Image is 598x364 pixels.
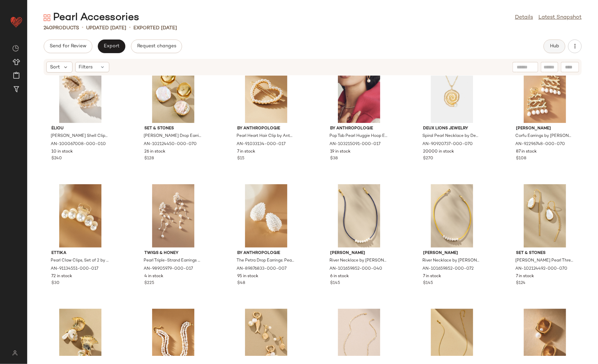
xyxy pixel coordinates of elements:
[423,126,481,132] span: Deux Lions Jewelry
[516,273,534,280] span: 7 in stock
[515,258,573,264] span: [PERSON_NAME] Pearl Threader Earrings by Set & Stones in Gold, Women's at Anthropologie
[51,266,98,272] span: AN-91134551-000-017
[423,280,433,286] span: $145
[133,25,177,32] p: Exported [DATE]
[79,64,93,71] span: Filters
[515,14,533,22] a: Details
[422,258,480,264] span: River Necklace by [PERSON_NAME] in Yellow, Women's, Leather/Gold/Freshwater Pearl at Anthropologie
[8,350,21,356] img: svg%3e
[544,39,565,53] button: Hub
[516,126,574,132] span: [PERSON_NAME]
[144,250,202,256] span: Twigs & Honey
[86,25,126,32] p: updated [DATE]
[144,156,154,162] span: $128
[82,24,83,32] span: •
[511,184,579,248] img: 102124492_070_b
[330,149,351,155] span: 19 in stock
[330,273,349,280] span: 6 in stock
[418,184,486,248] img: 101659852_072_b
[51,273,72,280] span: 72 in stock
[237,133,294,139] span: Pearl Heart Hair Clip by Anthropologie in Ivory, Women's, Acrylic/Iron
[237,149,255,155] span: 7 in stock
[144,149,165,155] span: 26 in stock
[129,24,131,32] span: •
[237,156,244,162] span: $15
[422,133,480,139] span: Spiral Pearl Necklace by Deux Lions Jewelry in Gold, Women's, Size: Large at Anthropologie
[516,280,526,286] span: $124
[538,14,582,22] a: Latest Snapshot
[237,273,258,280] span: 95 in stock
[422,266,474,272] span: AN-101659852-000-072
[51,126,109,132] span: éliou
[51,258,109,264] span: Pearl Claw Clips, Set of 2 by Ettika in Ivory, Women's, Acrylic/Faux Pearl at Anthropologie
[144,273,163,280] span: 4 in stock
[44,25,79,32] div: Products
[516,149,537,155] span: 87 in stock
[144,280,154,286] span: $225
[423,149,454,155] span: 20000 in stock
[49,44,86,49] span: Send for Review
[131,39,182,53] button: Request changes
[422,141,473,147] span: AN-90920737-000-070
[330,126,388,132] span: By Anthropologie
[139,184,208,248] img: 98905979_017_b
[516,250,574,256] span: Set & Stones
[44,39,92,53] button: Send for Review
[103,44,119,49] span: Export
[144,126,202,132] span: Set & Stones
[423,273,441,280] span: 7 in stock
[237,258,294,264] span: The Petra Drop Earrings: Pearl Edition by Anthropologie in Silver, Women's, Gold/Faux Pearl/Plate...
[325,184,393,248] img: 101659852_040_b
[144,133,201,139] span: [PERSON_NAME] Drop Earrings by Set & Stones in Gold, Women's, Gold/Plated Brass at Anthropologie
[44,11,139,25] div: Pearl Accessories
[144,258,201,264] span: Pearl Triple-Strand Earrings by Twigs & Honey in Ivory, Women's, Glass at Anthropologie
[44,26,52,31] span: 240
[516,156,526,162] span: $108
[51,133,109,139] span: [PERSON_NAME] Shell Clip-On Earrings by éliou in White, Women's, Gold/Plated Brass/Freshwater Pea...
[423,156,433,162] span: $270
[51,250,109,256] span: Ettika
[51,280,60,286] span: $30
[144,141,197,147] span: AN-102124450-000-070
[237,126,295,132] span: By Anthropologie
[51,156,62,162] span: $240
[44,14,50,21] img: svg%3e
[237,266,287,272] span: AN-89876833-000-007
[50,64,60,71] span: Sort
[51,141,106,147] span: AN-100067008-000-010
[237,250,295,256] span: By Anthropologie
[144,266,193,272] span: AN-98905979-000-017
[329,266,382,272] span: AN-101659852-000-040
[51,149,73,155] span: 10 in stock
[329,133,387,139] span: Pop Tab Pearl Huggie Hoop Earrings by Anthropologie in Ivory, Women's, Gold/Plated Brass
[237,280,245,286] span: $48
[98,39,125,53] button: Export
[46,184,115,248] img: 91134551_017_b
[10,15,23,29] img: heart_red.DM2ytmEG.svg
[515,266,567,272] span: AN-102124492-000-070
[12,45,19,52] img: svg%3e
[237,141,286,147] span: AN-91033134-000-017
[232,184,301,248] img: 89876833_007_b4
[423,250,481,256] span: [PERSON_NAME]
[330,280,340,286] span: $145
[330,156,338,162] span: $38
[330,250,388,256] span: [PERSON_NAME]
[515,141,565,147] span: AN-92296748-000-070
[329,258,387,264] span: River Necklace by [PERSON_NAME] in Blue, Women's, Leather/Gold/Freshwater Pearl at Anthropologie
[329,141,381,147] span: AN-103215091-000-017
[550,44,559,49] span: Hub
[515,133,573,139] span: Corfu Earrings by [PERSON_NAME] in Gold, Women's, Gold/Plated Brass/Freshwater Pearl at Anthropol...
[137,44,176,49] span: Request changes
